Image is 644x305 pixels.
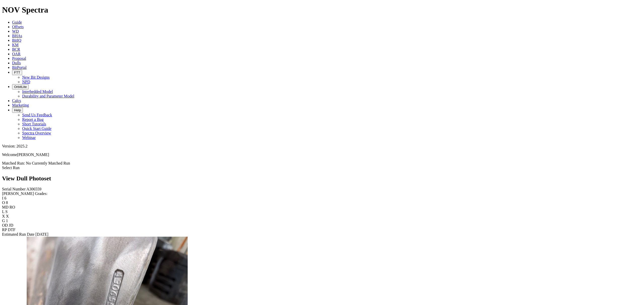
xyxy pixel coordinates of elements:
a: New Bit Designs [22,75,50,79]
a: Select Run [2,166,20,170]
span: FTT [14,71,20,74]
div: [PERSON_NAME] Grades: [2,191,642,196]
label: RP [2,228,7,232]
a: BCR [12,47,20,52]
h2: View Dull Photoset [2,175,642,182]
label: O [2,200,5,205]
span: 6 [4,196,6,200]
span: S [5,210,8,214]
a: Marketing [12,103,29,107]
a: Guide [12,20,22,24]
span: JD [9,223,13,227]
label: G [2,219,5,223]
a: Calcs [12,98,21,103]
span: RO [10,205,15,209]
a: Proposal [12,56,26,61]
a: WD [12,29,19,33]
a: Interbedded Model [22,89,53,94]
a: Report a Bug [22,117,44,122]
label: I [2,196,3,200]
a: OAR [12,52,21,56]
button: Help [12,108,23,113]
label: Estimated Run Date [2,232,34,236]
button: OrbitLite [12,84,29,89]
span: OrbitLite [14,85,27,89]
label: L [2,210,4,214]
label: OD [2,223,8,227]
a: Short Tutorials [22,122,46,126]
a: Quick Start Guide [22,126,51,131]
span: [PERSON_NAME] [17,152,49,157]
span: DTF [8,228,15,232]
span: A306559 [26,187,42,191]
a: BHAs [12,34,22,38]
a: NPD [22,80,30,84]
h1: NOV Spectra [2,5,642,15]
a: Dulls [12,61,21,65]
a: Durability and Parameter Model [22,94,74,98]
a: Webinar [22,135,36,140]
button: FTT [12,70,22,75]
a: BitPortal [12,65,27,70]
label: X [2,214,5,218]
a: Spectra Overview [22,131,51,135]
span: [DATE] [35,232,49,236]
span: Help [14,108,21,112]
a: BitIQ [12,38,21,42]
a: Offsets [12,25,24,29]
span: X [6,214,9,218]
span: 1 [6,219,8,223]
span: 8 [6,200,8,205]
span: Matched Run: [2,161,25,165]
span: No Currently Matched Run [26,161,70,165]
label: Serial Number [2,187,26,191]
div: Version: 2025.2 [2,144,642,148]
p: Welcome [2,152,642,157]
a: KM [12,43,19,47]
a: Send Us Feedback [22,113,52,117]
label: MD [2,205,9,209]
